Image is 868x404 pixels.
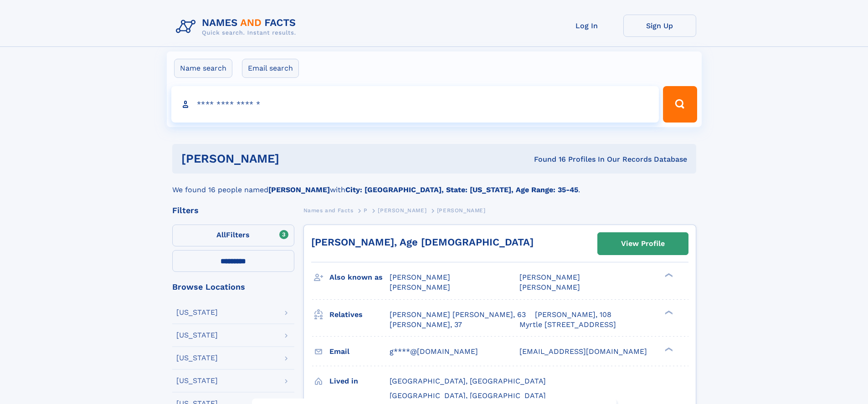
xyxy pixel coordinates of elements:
[172,174,696,195] div: We found 16 people named with .
[598,233,688,255] a: View Profile
[172,283,294,291] div: Browse Locations
[171,86,659,123] input: search input
[390,377,546,385] span: [GEOGRAPHIC_DATA], [GEOGRAPHIC_DATA]
[663,86,697,123] button: Search Button
[437,207,486,214] span: [PERSON_NAME]
[364,205,368,216] a: P
[216,230,226,239] span: All
[519,283,580,291] span: [PERSON_NAME]
[268,185,330,194] b: [PERSON_NAME]
[390,283,450,291] span: [PERSON_NAME]
[181,153,407,164] h1: [PERSON_NAME]
[242,59,299,78] label: Email search
[390,310,526,320] a: [PERSON_NAME] [PERSON_NAME], 63
[172,206,294,215] div: Filters
[303,205,354,216] a: Names and Facts
[345,185,578,194] b: City: [GEOGRAPHIC_DATA], State: [US_STATE], Age Range: 35-45
[378,205,426,216] a: [PERSON_NAME]
[329,373,390,389] h3: Lived in
[311,236,534,248] a: [PERSON_NAME], Age [DEMOGRAPHIC_DATA]
[329,344,390,359] h3: Email
[390,391,546,400] span: [GEOGRAPHIC_DATA], [GEOGRAPHIC_DATA]
[663,309,673,315] div: ❯
[390,273,450,281] span: [PERSON_NAME]
[329,307,390,322] h3: Relatives
[621,233,665,254] div: View Profile
[390,320,462,330] a: [PERSON_NAME], 37
[329,270,390,285] h3: Also known as
[406,154,687,164] div: Found 16 Profiles In Our Records Database
[174,59,232,78] label: Name search
[663,346,673,352] div: ❯
[176,309,218,316] div: [US_STATE]
[519,347,647,356] span: [EMAIL_ADDRESS][DOMAIN_NAME]
[176,332,218,339] div: [US_STATE]
[172,225,294,246] label: Filters
[519,320,616,330] a: Myrtle [STREET_ADDRESS]
[623,15,696,37] a: Sign Up
[176,377,218,384] div: [US_STATE]
[172,15,303,39] img: Logo Names and Facts
[550,15,623,37] a: Log In
[535,310,611,320] a: [PERSON_NAME], 108
[663,272,673,278] div: ❯
[176,354,218,362] div: [US_STATE]
[519,273,580,281] span: [PERSON_NAME]
[378,207,426,214] span: [PERSON_NAME]
[364,207,368,214] span: P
